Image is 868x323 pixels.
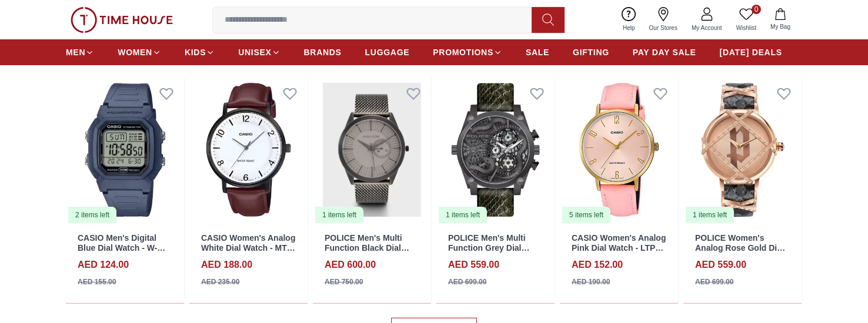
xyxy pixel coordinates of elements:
h4: AED 559.00 [695,258,746,272]
span: My Bag [766,22,795,31]
span: SALE [526,46,549,58]
a: CASIO Women's Analog White Dial Watch - MTP-VT03BL-7BDF [201,233,295,263]
a: LUGGAGE [365,42,410,63]
div: 1 items left [315,207,363,223]
a: POLICE Men's Multi Function Black Dial Watch - PL.15919JSU/79MM [325,233,409,272]
a: UNISEX [238,42,280,63]
div: 1 items left [686,207,734,223]
a: PAY DAY SALE [633,42,696,63]
span: BRANDS [304,46,342,58]
a: Our Stores [642,5,685,35]
img: POLICE Women's Analog Rose Gold Dial Watch - PL.16068BSR/32 [683,76,802,224]
span: 0 [752,5,761,14]
img: POLICE Men's Multi Function Black Dial Watch - PL.15919JSU/79MM [313,76,431,224]
a: POLICE Women's Analog Rose Gold Dial Watch - PL.16068BSR/32 [695,233,785,272]
h4: AED 600.00 [325,258,376,272]
a: SALE [526,42,549,63]
div: AED 699.00 [448,277,486,287]
span: Wishlist [732,23,761,32]
a: POLICE Men's Multi Function Grey Dial Watch - PEWJF2110403 [448,233,540,263]
span: Help [618,23,640,32]
span: My Account [687,23,727,32]
a: MEN [66,42,94,63]
span: UNISEX [238,46,271,58]
a: POLICE Women's Analog Rose Gold Dial Watch - PL.16068BSR/321 items left [683,76,802,224]
h4: AED 152.00 [572,258,623,272]
span: PROMOTIONS [433,46,493,58]
div: 2 items left [68,207,116,223]
a: 0Wishlist [729,5,763,35]
img: CASIO Women's Analog White Dial Watch - MTP-VT03BL-7BDF [189,76,308,224]
span: MEN [66,46,85,58]
a: KIDS [185,42,215,63]
span: LUGGAGE [365,46,410,58]
img: ... [71,7,173,33]
div: AED 235.00 [201,277,239,287]
img: CASIO Men's Digital Blue Dial Watch - W-800H-2AVDF [66,76,184,224]
span: Our Stores [645,23,682,32]
a: BRANDS [304,42,342,63]
h4: AED 559.00 [448,258,499,272]
div: AED 155.00 [78,277,116,287]
a: WOMEN [118,42,161,63]
h4: AED 188.00 [201,258,252,272]
div: 5 items left [562,207,610,223]
a: POLICE Men's Multi Function Black Dial Watch - PL.15919JSU/79MM1 items left [313,76,431,224]
button: My Bag [763,6,797,33]
div: 1 items left [439,207,487,223]
a: CASIO Men's Digital Blue Dial Watch - W-800H-2AVDF2 items left [66,76,184,224]
a: CASIO Men's Digital Blue Dial Watch - W-800H-2AVDF [78,233,165,263]
a: POLICE Men's Multi Function Grey Dial Watch - PEWJF21104031 items left [436,76,555,224]
span: KIDS [185,46,206,58]
h4: AED 124.00 [78,258,129,272]
a: [DATE] DEALS [720,42,782,63]
a: CASIO Women's Analog Pink Dial Watch - LTP-VT01L-4BUDF5 items left [560,76,678,224]
img: CASIO Women's Analog Pink Dial Watch - LTP-VT01L-4BUDF [560,76,678,224]
div: AED 699.00 [695,277,733,287]
a: PROMOTIONS [433,42,502,63]
img: POLICE Men's Multi Function Grey Dial Watch - PEWJF2110403 [436,76,555,224]
span: WOMEN [118,46,152,58]
a: Help [616,5,642,35]
span: GIFTING [573,46,609,58]
a: CASIO Women's Analog Pink Dial Watch - LTP-VT01L-4BUDF [572,233,666,263]
div: AED 190.00 [572,277,610,287]
div: AED 750.00 [325,277,363,287]
span: PAY DAY SALE [633,46,696,58]
a: GIFTING [573,42,609,63]
span: [DATE] DEALS [720,46,782,58]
